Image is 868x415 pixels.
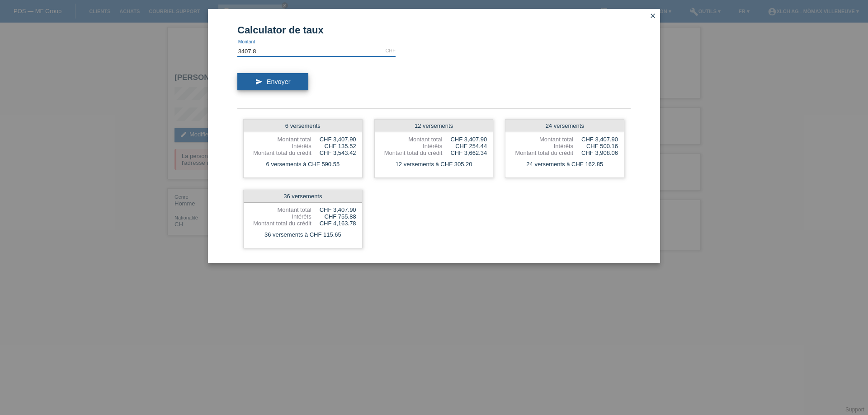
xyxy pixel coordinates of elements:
div: CHF 755.88 [311,213,356,220]
h1: Calculator de taux [237,24,631,36]
div: Intérêts [250,143,311,149]
div: Intérêts [250,213,311,220]
div: 36 versements à CHF 115.65 [244,229,362,241]
div: Intérêts [381,143,443,149]
div: CHF 135.52 [311,143,356,149]
a: close [647,11,659,22]
div: CHF 3,662.34 [442,149,487,156]
div: CHF 3,543.42 [311,149,356,156]
div: CHF [385,48,396,53]
div: CHF 3,407.90 [311,206,356,213]
div: CHF 254.44 [442,143,487,149]
div: 36 versements [244,190,362,203]
div: 12 versements [375,120,493,132]
div: CHF 3,908.06 [573,149,618,156]
span: Envoyer [267,78,290,85]
div: Montant total [381,136,443,143]
button: send Envoyer [237,73,308,90]
div: Montant total du crédit [511,149,573,156]
div: Montant total du crédit [250,149,311,156]
div: Montant total du crédit [381,149,443,156]
div: 6 versements [244,120,362,132]
i: send [255,78,263,85]
div: 6 versements à CHF 590.55 [244,159,362,170]
div: CHF 500.16 [573,143,618,149]
div: Montant total du crédit [250,220,311,227]
div: 12 versements à CHF 305.20 [375,159,493,170]
div: Intérêts [511,143,573,149]
div: CHF 3,407.90 [573,136,618,143]
div: Montant total [250,206,311,213]
i: close [649,12,656,19]
div: CHF 3,407.90 [311,136,356,143]
div: Montant total [250,136,311,143]
div: CHF 3,407.90 [442,136,487,143]
div: CHF 4,163.78 [311,220,356,227]
div: 24 versements à CHF 162.85 [505,159,624,170]
div: 24 versements [505,120,624,132]
div: Montant total [511,136,573,143]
